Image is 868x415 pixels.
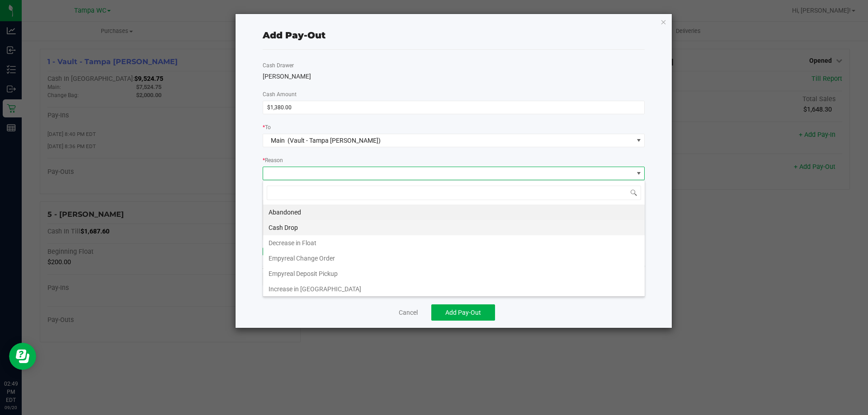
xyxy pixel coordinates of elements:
a: Cancel [399,308,418,317]
button: Add Pay-Out [431,304,495,321]
span: (Vault - Tampa [PERSON_NAME]) [288,137,381,144]
li: Cash Drop [263,220,645,235]
li: Decrease in Float [263,235,645,251]
span: Main [271,137,285,144]
li: Increase in [GEOGRAPHIC_DATA] [263,281,645,297]
span: Add Pay-Out [445,309,481,316]
div: [PERSON_NAME] [263,72,645,81]
iframe: Resource center [9,343,36,370]
li: Empyreal Change Order [263,251,645,266]
div: Add Pay-Out [263,28,325,42]
li: Abandoned [263,205,645,220]
label: Cash Drawer [263,61,294,70]
li: Empyreal Deposit Pickup [263,266,645,281]
label: Reason [263,156,283,164]
span: Cash Amount [263,91,297,98]
label: To [263,123,271,131]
